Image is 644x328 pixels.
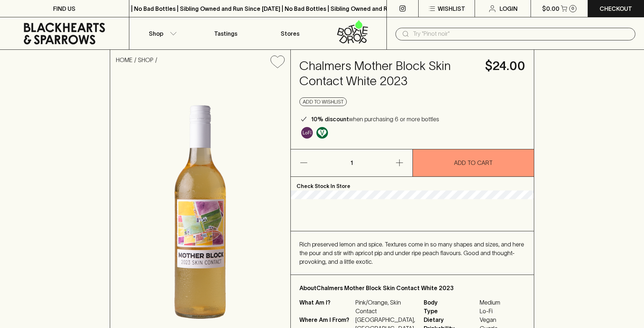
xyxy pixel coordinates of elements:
[138,57,154,63] a: SHOP
[343,149,360,176] p: 1
[424,315,478,324] span: Dietary
[542,4,559,13] p: $0.00
[454,158,493,167] p: ADD TO CART
[149,29,163,38] p: Shop
[316,127,328,139] img: Vegan
[291,177,534,191] p: Check Stock In Store
[438,4,465,13] p: Wishlist
[424,307,478,315] span: Type
[299,298,354,315] p: What Am I?
[53,4,75,13] p: FIND US
[214,29,237,38] p: Tastings
[268,53,288,71] button: Add to wishlist
[315,125,330,140] a: Made without the use of any animal products.
[299,58,476,89] h4: Chalmers Mother Block Skin Contact White 2023
[299,125,315,140] a: Some may call it natural, others minimum intervention, either way, it’s hands off & maybe even a ...
[311,115,439,123] p: when purchasing 6 or more bottles
[299,97,347,106] button: Add to wishlist
[258,17,322,49] a: Stores
[424,298,478,307] span: Body
[413,149,534,176] button: ADD TO CART
[116,57,133,63] a: HOME
[413,28,630,40] input: Try "Pinot noir"
[299,284,525,292] p: About Chalmers Mother Block Skin Contact White 2023
[480,307,525,315] span: Lo-Fi
[500,4,518,13] p: Login
[194,17,258,49] a: Tastings
[480,298,525,307] span: Medium
[480,315,525,324] span: Vegan
[571,6,574,10] p: 0
[281,29,299,38] p: Stores
[485,58,525,74] h4: $24.00
[301,127,313,139] img: Lo-Fi
[299,241,524,265] span: Rich preserved lemon and spice. Textures come in so many shapes and sizes, and here the pour and ...
[600,4,632,13] p: Checkout
[355,298,415,315] p: Pink/Orange, Skin Contact
[311,116,349,122] b: 10% discount
[129,17,194,49] button: Shop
